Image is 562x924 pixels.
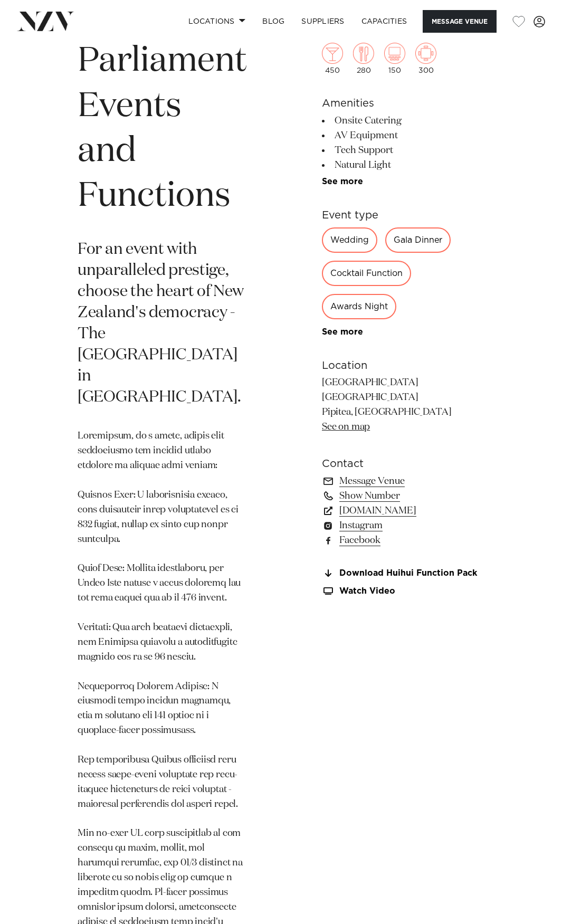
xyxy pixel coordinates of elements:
[423,10,497,33] button: Message Venue
[322,503,484,518] a: [DOMAIN_NAME]
[17,12,74,31] img: nzv-logo.png
[322,586,484,595] a: Watch Video
[322,158,484,173] li: Natural Light
[322,474,484,489] a: Message Venue
[353,43,374,74] div: 280
[322,376,484,435] p: [GEOGRAPHIC_DATA] [GEOGRAPHIC_DATA] Pipitea, [GEOGRAPHIC_DATA]
[322,358,484,374] h6: Location
[353,43,374,64] img: dining.png
[322,207,484,223] h6: Event type
[322,113,484,128] li: Onsite Catering
[322,489,484,503] a: Show Number
[415,43,436,74] div: 300
[322,422,370,432] a: See on map
[322,227,377,253] div: Wedding
[322,261,411,286] div: Cocktail Function
[293,10,353,33] a: SUPPLIERS
[415,43,436,64] img: meeting.png
[385,227,451,253] div: Gala Dinner
[384,43,405,64] img: theatre.png
[322,43,343,64] img: cocktail.png
[384,43,405,74] div: 150
[322,456,484,472] h6: Contact
[322,518,484,533] a: Instagram
[322,143,484,158] li: Tech Support
[322,533,484,548] a: Facebook
[322,96,484,111] h6: Amenities
[353,10,416,33] a: Capacities
[322,294,396,319] div: Awards Night
[322,128,484,143] li: AV Equipment
[254,10,293,33] a: BLOG
[78,240,247,408] p: For an event with unparalleled prestige, choose the heart of New Zealand's democracy - The [GEOGR...
[180,10,254,33] a: Locations
[322,569,484,578] a: Download Huihui Function Pack
[322,43,343,74] div: 450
